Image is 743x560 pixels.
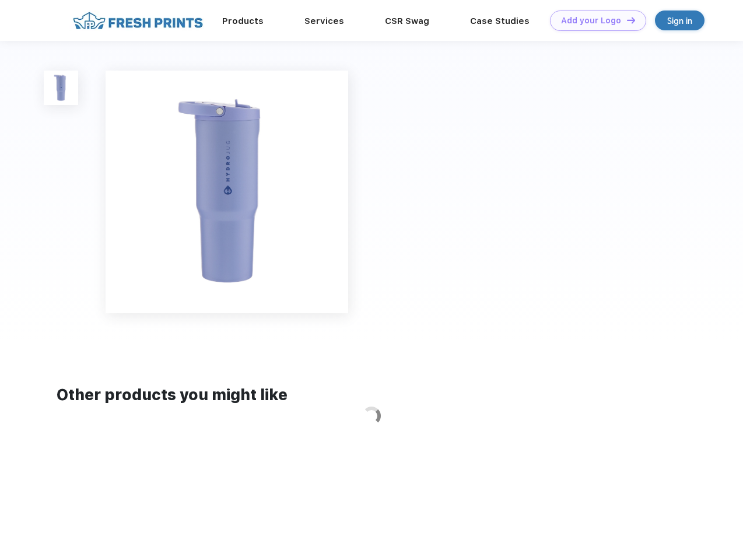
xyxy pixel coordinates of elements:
[106,71,348,313] img: func=resize&h=640
[627,17,635,23] img: DT
[222,16,264,26] a: Products
[57,384,686,407] div: Other products you might like
[655,10,705,30] a: Sign in
[667,14,692,27] div: Sign in
[561,16,621,26] div: Add your Logo
[44,71,78,105] img: func=resize&h=100
[69,10,206,31] img: fo%20logo%202.webp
